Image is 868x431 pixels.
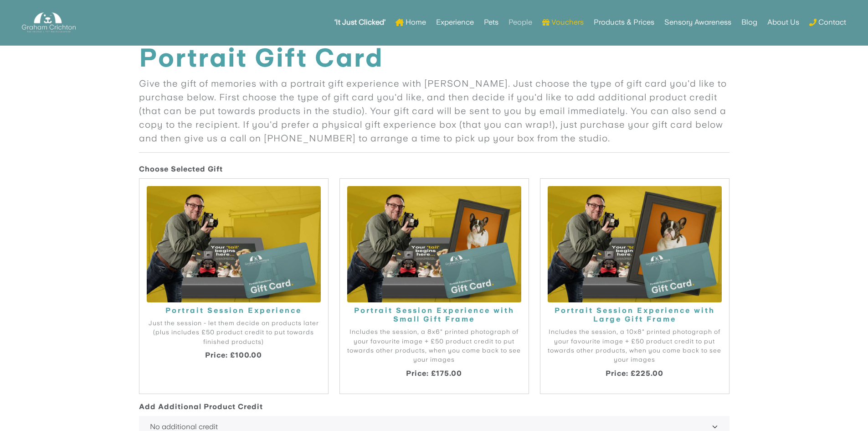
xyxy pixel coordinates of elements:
a: Sensory Awareness [664,5,731,40]
a: About Us [767,5,799,40]
img: Graham Crichton Photography Logo - Graham Crichton - Belfast Family & Pet Photography Studio [22,10,76,35]
img: Thumbnail [347,166,521,282]
a: Blog [741,5,757,40]
img: Thumbnail [548,166,722,282]
a: ‘It Just Clicked’ [334,5,385,40]
p: Includes the session, a 8x6" printed photograph of your favourite image + £50 product credit to p... [347,306,521,344]
a: Home [395,5,426,40]
a: People [508,5,532,40]
p: Includes the session, a 10x8" printed photograph of your favourite image + £50 product credit to ... [548,306,722,344]
a: Experience [436,5,474,40]
strong: Choose Selected Gift [139,144,223,153]
h5: Portrait Session Experience with Small Gift Frame [347,286,521,303]
p: Price: £175.00 [347,348,521,358]
a: Products & Prices [594,5,654,40]
h1: Portrait Gift Card [139,22,729,52]
strong: Add Additional Product Credit [139,382,263,390]
a: Pets [484,5,498,40]
h5: Portrait Session Experience [147,286,321,294]
strong: ‘It Just Clicked’ [334,19,385,26]
p: Price: £100.00 [147,329,321,340]
img: Thumbnail [147,166,321,282]
p: Price: £225.00 [548,348,722,358]
p: Give the gift of memories with a portrait gift experience with [PERSON_NAME]. Just choose the typ... [139,56,729,125]
p: Just the session - let them decide on products later (plus includes £50 product credit to put tow... [147,298,321,326]
h5: Portrait Session Experience with Large Gift Frame [548,286,722,303]
a: Vouchers [542,5,584,40]
a: Contact [809,5,846,40]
